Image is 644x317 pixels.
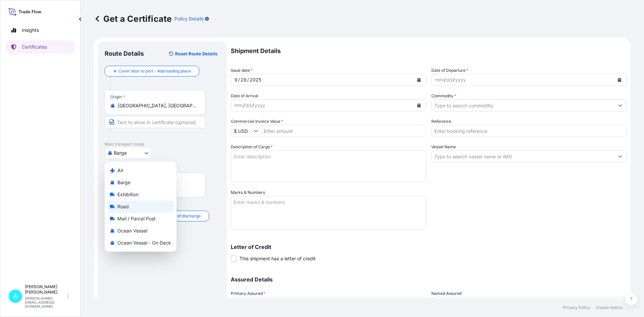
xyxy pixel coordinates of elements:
[117,215,156,222] span: Mail / Parcel Post
[174,15,204,22] p: Policy Details
[117,191,139,198] span: Exhibition
[117,203,129,210] span: Road
[117,179,130,186] span: Barge
[105,162,176,252] div: Select transport
[94,13,172,24] p: Get a Certificate
[117,240,171,246] span: Ocean Vessel - On Deck
[117,227,147,234] span: Ocean Vessel
[117,167,123,174] span: Air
